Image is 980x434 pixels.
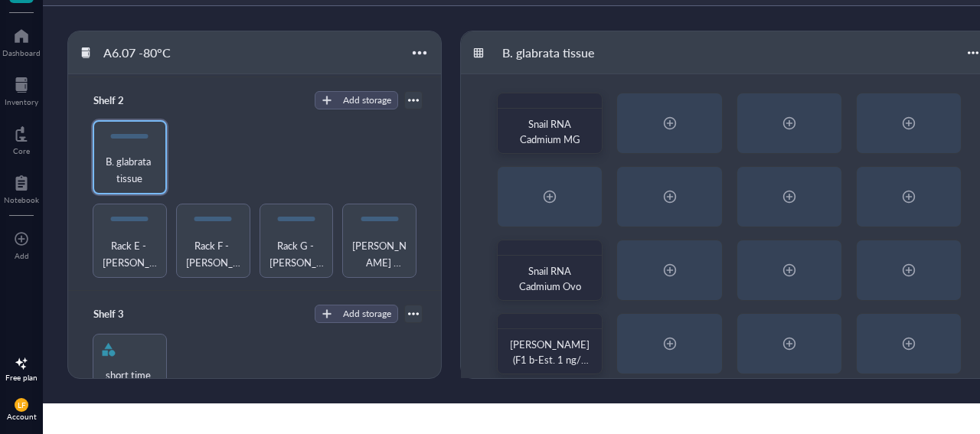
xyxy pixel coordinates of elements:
div: Shelf 2 [87,90,178,111]
div: Notebook [4,195,39,204]
a: Core [13,122,30,155]
div: Add storage [343,93,391,107]
div: A6.07 -80°C [96,40,188,66]
span: short time storage e.g. Mr. Frosty [100,367,160,400]
div: Dashboard [2,48,41,57]
span: Rack E - [PERSON_NAME] & MK [100,237,160,271]
span: Snail RNA Cadmium Ovo [519,263,581,293]
div: Add storage [343,307,391,321]
div: B. glabrata tissue [495,40,601,66]
span: B. glabrata tissue [100,153,159,187]
div: Shelf 3 [87,303,178,325]
span: Snail RNA Cadmium MG [520,116,580,146]
span: Rack G - [PERSON_NAME] & MTE [266,237,327,271]
span: [PERSON_NAME] ([PERSON_NAME]/[PERSON_NAME]/[PERSON_NAME]/[PERSON_NAME] ) & MUT [349,237,410,271]
div: Account [7,412,37,421]
span: LF [18,400,26,410]
button: Add storage [315,305,398,323]
a: Dashboard [2,24,41,57]
span: [PERSON_NAME] (F1 b-Est. 1 ng/L 100 ng/L NC - MG und Ovo - gDNA) [510,337,592,413]
span: Rack F - [PERSON_NAME] [183,237,243,271]
button: Add storage [315,91,398,109]
div: Add [15,251,29,260]
div: Free plan [5,373,38,382]
div: Core [13,146,30,155]
a: Notebook [4,171,39,204]
div: Inventory [5,97,38,106]
a: Inventory [5,73,38,106]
